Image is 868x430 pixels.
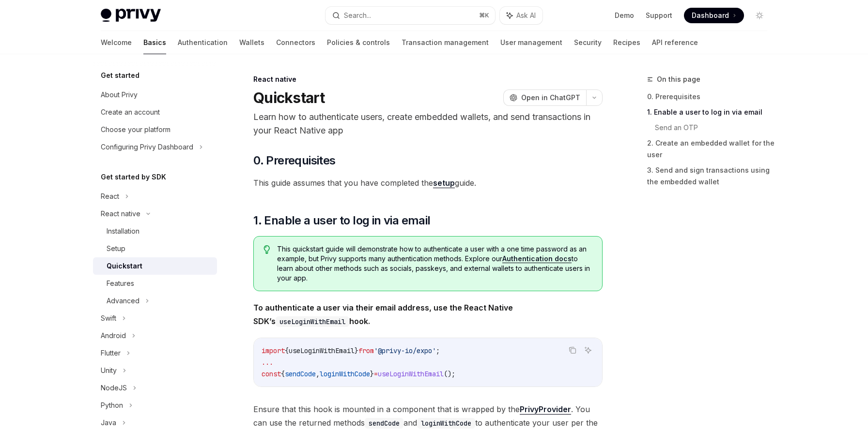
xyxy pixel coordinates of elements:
a: Choose your platform [93,121,217,138]
a: 3. Send and sign transactions using the embedded wallet [647,163,775,190]
span: This quickstart guide will demonstrate how to authenticate a user with a one time password as an ... [277,244,592,283]
a: Authentication [178,31,228,54]
span: ⌘ K [479,12,489,19]
div: Search... [344,10,371,21]
div: React native [101,208,140,220]
div: NodeJS [101,382,127,394]
img: light logo [101,9,161,22]
div: React native [253,74,603,84]
code: loginWithCode [417,418,475,429]
span: 1. Enable a user to log in via email [253,213,430,228]
span: , [316,370,320,378]
div: About Privy [101,89,138,101]
a: Connectors [276,31,315,54]
a: API reference [652,31,698,54]
span: useLoginWithEmail [378,370,444,378]
span: ; [436,346,440,355]
span: import [262,346,285,355]
span: This guide assumes that you have completed the guide. [253,176,603,190]
a: PrivyProvider [520,404,571,415]
div: Create an account [101,106,160,118]
div: Configuring Privy Dashboard [101,141,193,153]
a: Welcome [101,31,132,54]
span: sendCode [285,370,316,378]
span: '@privy-io/expo' [374,346,436,355]
span: On this page [657,74,700,85]
a: Send an OTP [655,120,775,135]
button: Search...⌘K [325,7,495,24]
h1: Quickstart [253,89,325,106]
code: sendCode [365,418,403,429]
div: React [101,191,119,202]
a: Create an account [93,104,217,121]
span: = [374,370,378,378]
span: loginWithCode [320,370,370,378]
span: (); [444,370,455,378]
span: Ask AI [516,11,536,20]
div: Features [107,278,134,289]
a: Transaction management [402,31,489,54]
span: const [262,370,281,378]
div: Quickstart [107,260,142,272]
span: } [355,346,358,355]
a: setup [433,178,455,188]
span: { [281,370,285,378]
a: Wallets [239,31,264,54]
h5: Get started by SDK [101,171,166,183]
div: Python [101,400,123,411]
span: Open in ChatGPT [521,93,580,103]
a: Dashboard [684,8,744,23]
a: Policies & controls [327,31,390,54]
span: } [370,370,374,378]
a: User management [500,31,562,54]
button: Ask AI [500,7,542,24]
span: Dashboard [692,11,729,20]
a: Setup [93,240,217,257]
span: useLoginWithEmail [289,346,355,355]
strong: To authenticate a user via their email address, use the React Native SDK’s hook. [253,303,513,326]
svg: Tip [263,245,270,254]
a: 1. Enable a user to log in via email [647,104,775,120]
button: Open in ChatGPT [503,89,586,106]
a: Installation [93,222,217,240]
span: from [358,346,374,355]
div: Swift [101,312,116,324]
a: About Privy [93,86,217,104]
p: Learn how to authenticate users, create embedded wallets, and send transactions in your React Nat... [253,110,603,137]
button: Copy the contents from the code block [566,344,579,356]
code: useLoginWithEmail [276,316,349,327]
h5: Get started [101,70,139,81]
a: Authentication docs [502,254,572,263]
span: ... [262,358,273,367]
a: Recipes [613,31,640,54]
div: Advanced [107,295,139,307]
button: Toggle dark mode [752,8,767,23]
a: Quickstart [93,257,217,275]
button: Ask AI [582,344,594,356]
a: 2. Create an embedded wallet for the user [647,135,775,163]
div: Setup [107,243,125,254]
div: Unity [101,365,117,376]
a: Demo [615,11,634,20]
span: { [285,346,289,355]
div: Choose your platform [101,124,170,135]
div: Java [101,417,116,429]
a: Features [93,275,217,292]
div: Flutter [101,347,121,359]
div: Installation [107,225,139,237]
span: 0. Prerequisites [253,153,335,168]
a: Security [574,31,602,54]
div: Android [101,330,126,341]
a: Basics [143,31,166,54]
a: 0. Prerequisites [647,89,775,104]
a: Support [646,11,672,20]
